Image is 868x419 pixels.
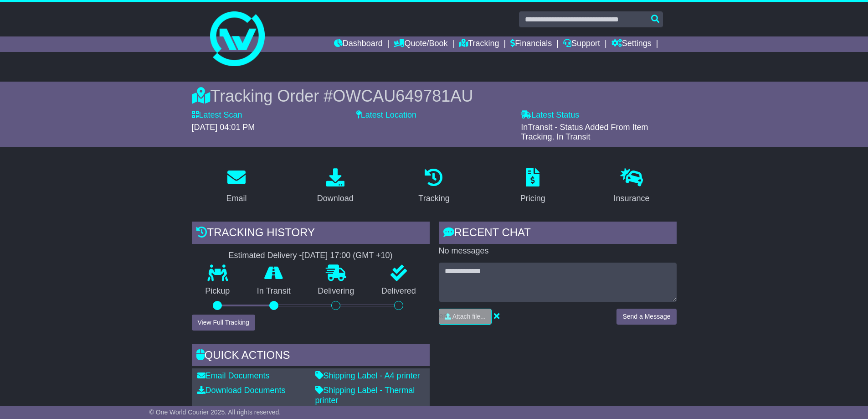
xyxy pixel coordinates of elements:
span: © One World Courier 2025. All rights reserved. [149,409,281,416]
a: Tracking [459,36,499,52]
a: Pricing [514,165,551,208]
p: No messages [439,246,677,256]
span: OWCAU649781AU [333,87,473,105]
div: Estimated Delivery - [192,251,430,261]
a: Financials [510,36,552,52]
label: Latest Location [356,110,416,120]
div: Tracking [418,192,449,205]
div: [DATE] 17:00 (GMT +10) [302,251,393,261]
p: Delivered [368,286,430,296]
span: [DATE] 04:01 PM [192,123,255,132]
div: Pricing [520,192,545,205]
div: Tracking Order # [192,86,677,106]
button: Send a Message [616,309,676,325]
a: Shipping Label - Thermal printer [315,386,415,405]
a: Email [220,165,252,208]
div: Tracking history [192,222,430,246]
div: Insurance [614,192,650,205]
a: Dashboard [334,36,383,52]
p: Pickup [192,286,244,296]
a: Download [311,165,360,208]
div: RECENT CHAT [439,222,677,246]
a: Quote/Book [394,36,447,52]
a: Support [563,36,600,52]
div: Download [317,192,354,205]
label: Latest Scan [192,110,242,120]
p: Delivering [304,286,368,296]
label: Latest Status [521,110,579,120]
div: Quick Actions [192,344,430,369]
a: Shipping Label - A4 printer [315,371,420,380]
span: InTransit - Status Added From Item Tracking. In Transit [521,123,648,142]
a: Email Documents [197,371,270,380]
a: Download Documents [197,386,286,395]
div: Email [226,192,247,205]
a: Settings [611,36,652,52]
a: Insurance [608,165,656,208]
a: Tracking [412,165,455,208]
button: View Full Tracking [192,315,255,331]
p: In Transit [243,286,304,296]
